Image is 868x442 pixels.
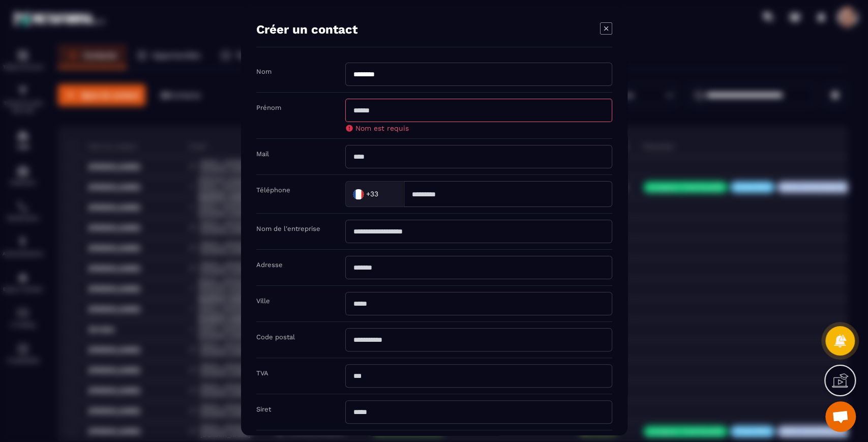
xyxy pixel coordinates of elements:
label: Ville [256,297,270,304]
div: Search for option [345,181,404,207]
label: Mail [256,150,269,157]
img: Country Flag [348,184,368,204]
label: TVA [256,369,268,376]
span: +33 [366,189,378,199]
label: Nom de l'entreprise [256,224,320,232]
label: Siret [256,405,271,412]
h4: Créer un contact [256,22,357,36]
label: Code postal [256,333,295,340]
label: Nom [256,67,272,75]
label: Téléphone [256,186,290,193]
input: Search for option [380,186,393,201]
label: Adresse [256,260,283,268]
div: Ouvrir le chat [825,401,856,432]
label: Prénom [256,103,281,111]
span: Nom est requis [355,124,409,132]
